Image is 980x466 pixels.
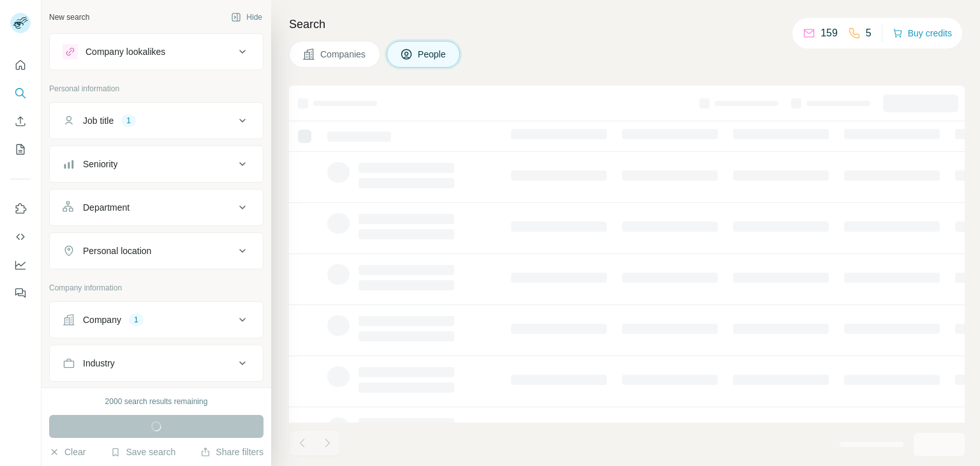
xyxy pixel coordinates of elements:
[866,26,872,41] p: 5
[222,8,271,27] button: Hide
[10,197,31,220] button: Use Surfe on LinkedIn
[85,45,165,58] div: Company lookalikes
[49,282,264,294] p: Company information
[50,36,263,67] button: Company lookalikes
[83,244,151,257] div: Personal location
[10,110,31,133] button: Enrich CSV
[83,201,130,214] div: Department
[50,192,263,223] button: Department
[10,82,31,105] button: Search
[820,26,838,41] p: 159
[50,149,263,179] button: Seniority
[50,236,263,266] button: Personal location
[893,24,952,42] button: Buy credits
[10,225,31,248] button: Use Surfe API
[10,138,31,161] button: My lists
[83,114,114,127] div: Job title
[289,15,965,33] h4: Search
[83,313,121,326] div: Company
[320,48,367,61] span: Companies
[50,304,263,335] button: Company1
[50,348,263,379] button: Industry
[105,396,208,407] div: 2000 search results remaining
[418,48,447,61] span: People
[50,105,263,136] button: Job title1
[49,83,264,94] p: Personal information
[10,282,31,304] button: Feedback
[10,253,31,276] button: Dashboard
[110,446,175,458] button: Save search
[83,158,117,170] div: Seniority
[10,54,31,77] button: Quick start
[49,446,85,458] button: Clear
[49,11,89,23] div: New search
[121,115,136,126] div: 1
[129,314,144,326] div: 1
[200,446,264,458] button: Share filters
[83,357,115,370] div: Industry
